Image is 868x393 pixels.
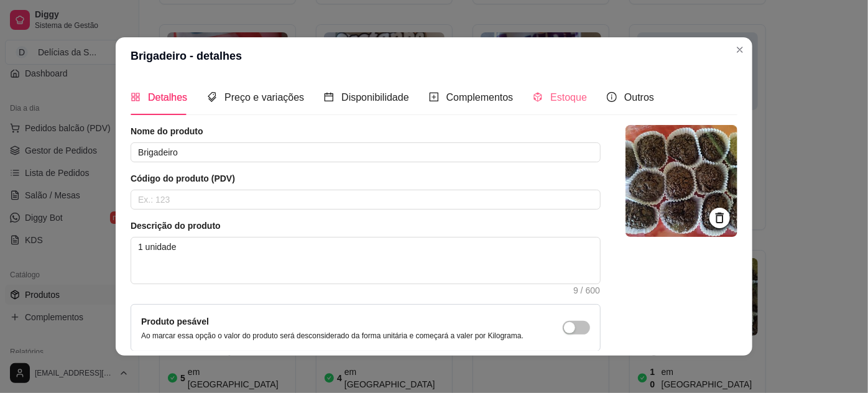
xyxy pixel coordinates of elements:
span: calendar [324,92,334,102]
span: tags [207,92,217,102]
span: Disponibilidade [341,92,409,103]
header: Brigadeiro - detalhes [116,37,752,75]
button: Close [730,40,750,60]
img: logo da loja [626,125,737,237]
textarea: 1 unidade [131,238,600,284]
p: Ao marcar essa opção o valor do produto será desconsiderado da forma unitária e começará a valer ... [141,331,524,341]
span: Estoque [550,92,587,103]
label: Produto pesável [141,317,209,326]
span: code-sandbox [533,92,543,102]
span: plus-square [429,92,439,102]
span: info-circle [607,92,617,102]
span: Preço e variações [224,92,304,103]
input: Ex.: Hamburguer de costela [131,142,601,162]
article: Descrição do produto [131,220,601,232]
span: Detalhes [148,92,187,103]
span: Complementos [446,92,514,103]
input: Ex.: 123 [131,190,601,210]
span: Outros [624,92,654,103]
article: Nome do produto [131,125,601,137]
span: appstore [131,92,141,102]
article: Código do produto (PDV) [131,172,601,185]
